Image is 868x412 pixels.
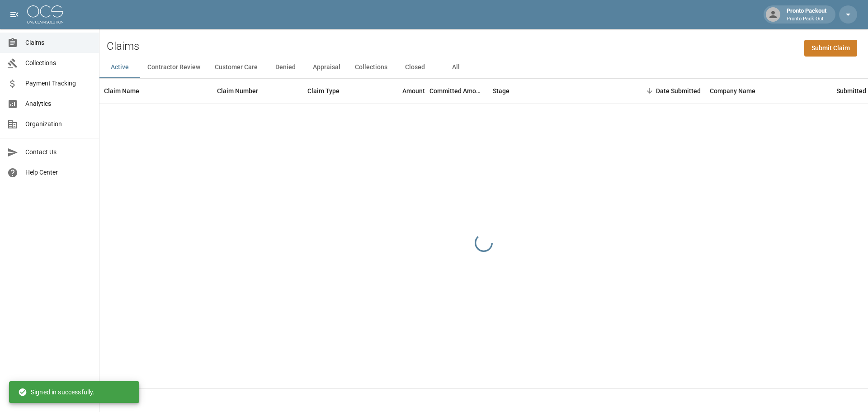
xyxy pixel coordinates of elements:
[493,78,509,104] div: Stage
[348,57,395,78] button: Collections
[395,57,435,78] button: Closed
[25,119,92,129] span: Organization
[25,168,92,177] span: Help Center
[25,79,92,88] span: Payment Tracking
[208,57,265,78] button: Customer Care
[217,78,258,104] div: Claim Number
[107,40,139,53] h2: Claims
[99,78,212,104] div: Claim Name
[643,85,656,97] button: Sort
[99,57,868,78] div: dynamic tabs
[306,57,348,78] button: Appraisal
[804,40,857,57] a: Submit Claim
[488,78,624,104] div: Stage
[303,78,371,104] div: Claim Type
[25,99,92,109] span: Analytics
[212,78,303,104] div: Claim Number
[307,78,340,104] div: Claim Type
[99,57,140,78] button: Active
[402,78,425,104] div: Amount
[5,5,24,24] button: open drawer
[18,384,94,400] div: Signed in successfully.
[710,78,755,104] div: Company Name
[25,38,92,47] span: Claims
[265,57,306,78] button: Denied
[104,78,139,104] div: Claim Name
[25,58,92,68] span: Collections
[705,78,832,104] div: Company Name
[25,147,92,157] span: Contact Us
[429,78,488,104] div: Committed Amount
[783,6,830,23] div: Pronto Packout
[140,57,208,78] button: Contractor Review
[429,78,484,104] div: Committed Amount
[787,15,826,23] p: Pronto Pack Out
[27,5,63,24] img: ocs-logo-white-transparent.png
[624,78,705,104] div: Date Submitted
[656,78,701,104] div: Date Submitted
[435,57,476,78] button: All
[371,78,429,104] div: Amount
